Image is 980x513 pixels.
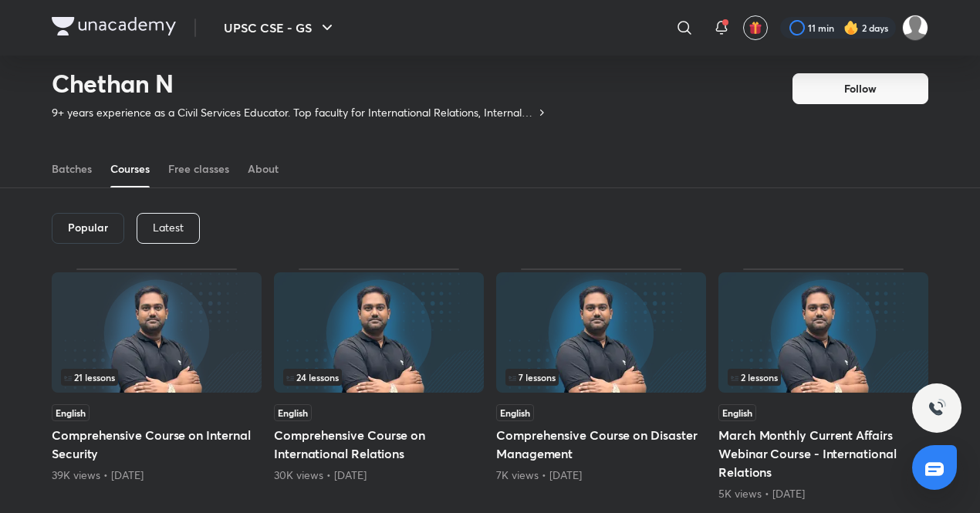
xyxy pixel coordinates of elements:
[274,467,484,483] div: 30K views • 11 months ago
[792,73,928,104] button: Follow
[274,404,312,421] span: English
[52,150,92,187] a: Batches
[68,221,108,234] h6: Popular
[274,268,484,501] div: Comprehensive Course on International Relations
[52,404,90,421] span: English
[505,369,697,386] div: infosection
[718,486,928,501] div: 5K views • 1 year ago
[52,426,262,463] h5: Comprehensive Course on Internal Security
[843,20,859,35] img: streak
[52,268,262,501] div: Comprehensive Course on Internal Security
[718,268,928,501] div: March Monthly Current Affairs Webinar Course - International Relations
[52,17,176,39] a: Company Logo
[52,467,262,483] div: 39K views • 10 months ago
[286,373,339,382] span: 24 lessons
[52,68,548,99] h2: Chethan N
[110,161,150,177] div: Courses
[728,369,919,386] div: infocontainer
[496,404,534,421] span: English
[110,150,150,187] a: Courses
[61,369,252,386] div: left
[496,272,706,393] img: Thumbnail
[509,373,556,382] span: 7 lessons
[52,17,176,35] img: Company Logo
[728,369,919,386] div: infosection
[505,369,697,386] div: left
[248,161,279,177] div: About
[61,369,252,386] div: infosection
[743,15,768,40] button: avatar
[168,150,229,187] a: Free classes
[274,426,484,463] h5: Comprehensive Course on International Relations
[52,272,262,393] img: Thumbnail
[215,12,346,43] button: UPSC CSE - GS
[928,399,946,417] img: ttu
[248,150,279,187] a: About
[283,369,475,386] div: left
[64,373,115,382] span: 21 lessons
[844,81,877,96] span: Follow
[749,21,762,35] img: avatar
[496,426,706,463] h5: Comprehensive Course on Disaster Management
[728,369,919,386] div: left
[496,467,706,483] div: 7K views • 1 year ago
[274,272,484,393] img: Thumbnail
[61,369,252,386] div: infocontainer
[153,221,184,234] p: Latest
[505,369,697,386] div: infocontainer
[496,268,706,501] div: Comprehensive Course on Disaster Management
[718,426,928,481] h5: March Monthly Current Affairs Webinar Course - International Relations
[168,161,229,177] div: Free classes
[718,404,756,421] span: English
[718,272,928,393] img: Thumbnail
[283,369,475,386] div: infosection
[731,373,778,382] span: 2 lessons
[52,161,92,177] div: Batches
[52,105,536,120] p: 9+ years experience as a Civil Services Educator. Top faculty for International Relations, Intern...
[902,15,928,41] img: Gaurav Chauhan
[283,369,475,386] div: infocontainer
